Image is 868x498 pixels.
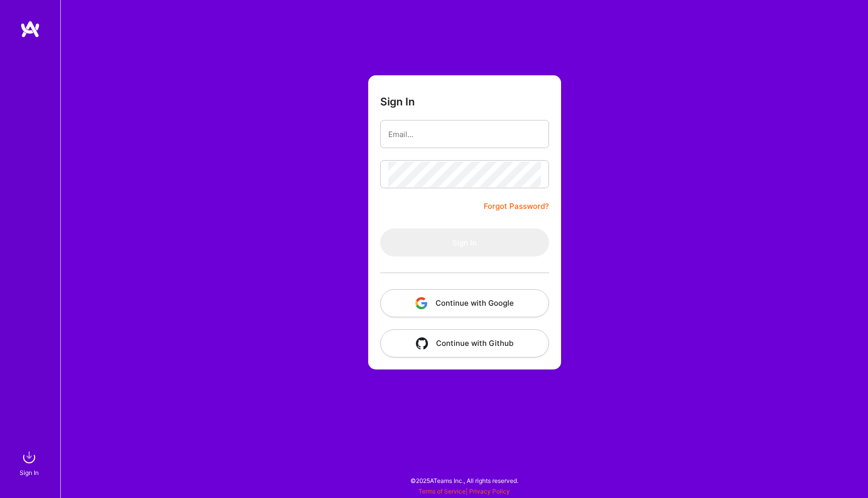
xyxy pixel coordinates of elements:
[60,468,868,493] div: © 2025 ATeams Inc., All rights reserved.
[380,329,549,357] button: Continue with Github
[469,487,510,495] a: Privacy Policy
[20,20,40,38] img: logo
[415,297,427,309] img: icon
[21,447,39,478] a: sign inSign In
[418,487,466,495] a: Terms of Service
[484,200,549,212] a: Forgot Password?
[416,337,428,349] img: icon
[388,121,541,147] input: Email...
[20,467,39,478] div: Sign In
[418,487,510,495] span: |
[19,447,39,467] img: sign in
[380,289,549,317] button: Continue with Google
[380,95,415,108] h3: Sign In
[380,228,549,257] button: Sign In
